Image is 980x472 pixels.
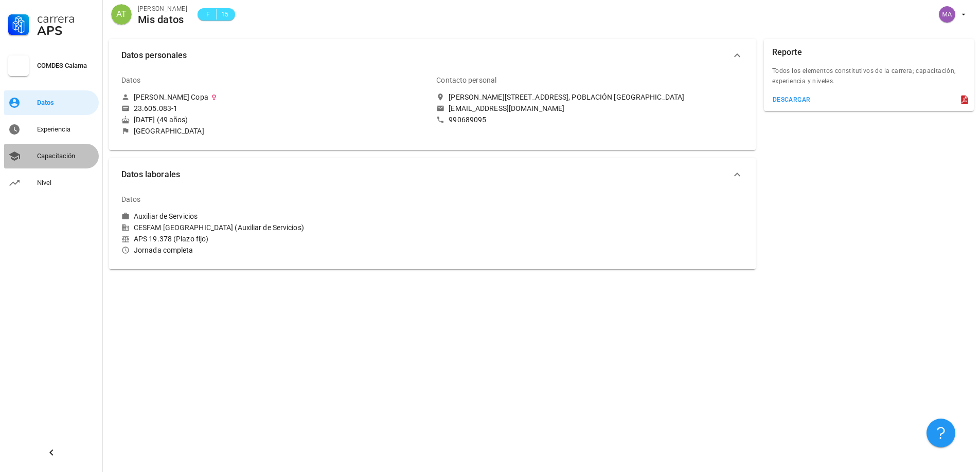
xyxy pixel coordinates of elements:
[121,167,731,182] span: Datos laborales
[134,92,208,102] div: [PERSON_NAME] Copa
[37,99,95,107] div: Datos
[204,9,212,20] span: F
[111,4,132,25] div: avatar
[37,152,95,160] div: Capacitación
[121,48,731,63] span: Datos personales
[37,12,95,25] div: Carrera
[768,92,815,107] button: descargar
[37,179,95,187] div: Nivel
[121,234,428,243] div: APS 19.378 (Plazo fijo)
[37,62,95,70] div: COMDES Calama
[121,68,141,92] div: Datos
[4,117,99,142] a: Experiencia
[37,25,95,37] div: APS
[121,115,428,124] div: [DATE] (49 años)
[121,246,428,255] div: Jornada completa
[121,187,141,212] div: Datos
[138,4,187,14] div: [PERSON_NAME]
[436,115,743,124] a: 990689095
[449,115,486,124] div: 990689095
[436,92,743,102] a: [PERSON_NAME][STREET_ADDRESS], POBLACIÓN [GEOGRAPHIC_DATA]
[449,104,564,113] div: [EMAIL_ADDRESS][DOMAIN_NAME]
[772,96,811,103] div: descargar
[121,223,428,232] div: CESFAM [GEOGRAPHIC_DATA] (Auxiliar de Servicios)
[116,4,126,25] span: AT
[4,171,99,195] a: Nivel
[449,92,684,102] div: [PERSON_NAME][STREET_ADDRESS], POBLACIÓN [GEOGRAPHIC_DATA]
[134,104,177,113] div: 23.605.083-1
[939,6,955,23] div: avatar
[221,9,229,20] span: 15
[134,126,204,136] div: [GEOGRAPHIC_DATA]
[109,39,756,72] button: Datos personales
[134,212,198,221] div: Auxiliar de Servicios
[436,104,743,113] a: [EMAIL_ADDRESS][DOMAIN_NAME]
[4,144,99,168] a: Capacitación
[764,66,974,92] div: Todos los elementos constitutivos de la carrera; capacitación, experiencia y niveles.
[436,68,496,92] div: Contacto personal
[37,125,95,134] div: Experiencia
[4,90,99,115] a: Datos
[772,39,802,66] div: Reporte
[138,14,187,25] div: Mis datos
[109,158,756,191] button: Datos laborales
